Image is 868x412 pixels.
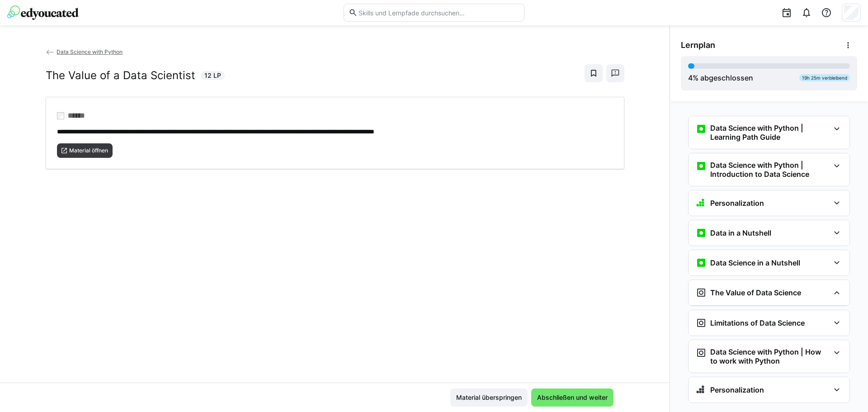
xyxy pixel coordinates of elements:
span: 12 LP [204,71,221,80]
h3: Personalization [710,385,764,394]
span: Data Science with Python [57,48,123,55]
h2: The Value of a Data Scientist [46,69,195,82]
span: Material öffnen [68,147,109,154]
span: 4 [688,73,693,82]
button: Material überspringen [450,388,528,407]
h3: Data Science with Python | Introduction to Data Science [710,161,830,179]
span: Abschließen und weiter [536,393,609,402]
h3: The Value of Data Science [710,288,801,297]
button: Material öffnen [57,143,113,158]
div: % abgeschlossen [688,72,753,83]
button: Abschließen und weiter [531,388,613,407]
h3: Data in a Nutshell [710,228,771,237]
div: 19h 25m verbleibend [799,74,850,81]
h3: Data Science with Python | Learning Path Guide [710,123,830,142]
a: Data Science with Python [46,48,123,55]
span: Lernplan [681,40,715,50]
h3: Personalization [710,199,764,208]
h3: Data Science in a Nutshell [710,258,800,267]
span: Material überspringen [455,393,523,402]
h3: Limitations of Data Science [710,318,805,327]
input: Skills und Lernpfade durchsuchen… [358,9,519,17]
h3: Data Science with Python | How to work with Python [710,347,830,365]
